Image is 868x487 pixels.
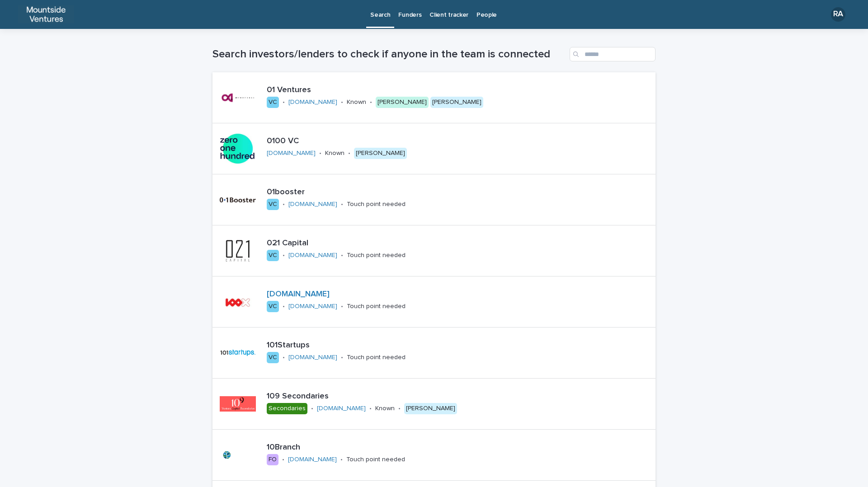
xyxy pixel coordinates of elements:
[348,150,350,157] p: •
[267,443,439,453] p: 10Branch
[376,97,429,108] div: [PERSON_NAME]
[347,201,406,208] p: Touch point needed
[370,98,372,106] p: •
[341,201,343,208] p: •
[212,48,566,61] h1: Search investors/lenders to check if anyone in the team is connected
[283,98,285,106] p: •
[267,341,448,351] p: 101Startups
[347,303,406,310] p: Touch point needed
[288,201,337,207] a: [DOMAIN_NAME]
[267,136,441,146] p: 0100 VC
[212,123,656,174] a: 0100 VC[DOMAIN_NAME]•Known•[PERSON_NAME]
[341,98,343,106] p: •
[311,405,313,412] p: •
[346,456,405,464] p: Touch point needed
[267,199,279,210] div: VC
[319,150,321,157] p: •
[341,354,343,361] p: •
[267,290,330,298] a: [DOMAIN_NAME]
[212,72,656,123] a: 01 VenturesVC•[DOMAIN_NAME]•Known•[PERSON_NAME][PERSON_NAME]
[282,456,284,464] p: •
[347,98,366,106] p: Known
[212,276,656,328] a: [DOMAIN_NAME]VC•[DOMAIN_NAME]•Touch point needed
[212,379,656,430] a: 109 SecondariesSecondaries•[DOMAIN_NAME]•Known•[PERSON_NAME]
[267,454,278,465] div: FO
[212,174,656,225] a: 01boosterVC•[DOMAIN_NAME]•Touch point needed
[267,187,443,197] p: 01booster
[317,405,366,412] a: [DOMAIN_NAME]
[325,150,344,157] p: Known
[404,403,457,414] div: [PERSON_NAME]
[341,252,343,259] p: •
[375,405,395,412] p: Known
[288,303,337,309] a: [DOMAIN_NAME]
[288,99,337,105] a: [DOMAIN_NAME]
[430,97,483,108] div: [PERSON_NAME]
[570,47,656,61] input: Search
[340,456,343,464] p: •
[341,303,343,310] p: •
[267,250,279,261] div: VC
[398,405,401,412] p: •
[267,85,529,95] p: 01 Ventures
[283,354,285,361] p: •
[288,354,337,361] a: [DOMAIN_NAME]
[347,354,406,361] p: Touch point needed
[369,405,372,412] p: •
[347,252,406,259] p: Touch point needed
[18,5,74,23] img: ocD6MQ3pT7Gfft3G6jrd
[288,456,337,463] a: [DOMAIN_NAME]
[267,403,307,414] div: Secondaries
[267,97,279,108] div: VC
[288,252,337,258] a: [DOMAIN_NAME]
[267,239,447,248] p: 021 Capital
[267,392,521,402] p: 109 Secondaries
[212,328,656,379] a: 101StartupsVC•[DOMAIN_NAME]•Touch point needed
[283,201,285,208] p: •
[831,7,845,22] div: RA
[212,430,656,481] a: 10BranchFO•[DOMAIN_NAME]•Touch point needed
[354,148,407,159] div: [PERSON_NAME]
[267,301,279,312] div: VC
[283,252,285,259] p: •
[267,352,279,363] div: VC
[267,150,316,156] a: [DOMAIN_NAME]
[212,225,656,276] a: 021 CapitalVC•[DOMAIN_NAME]•Touch point needed
[283,303,285,310] p: •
